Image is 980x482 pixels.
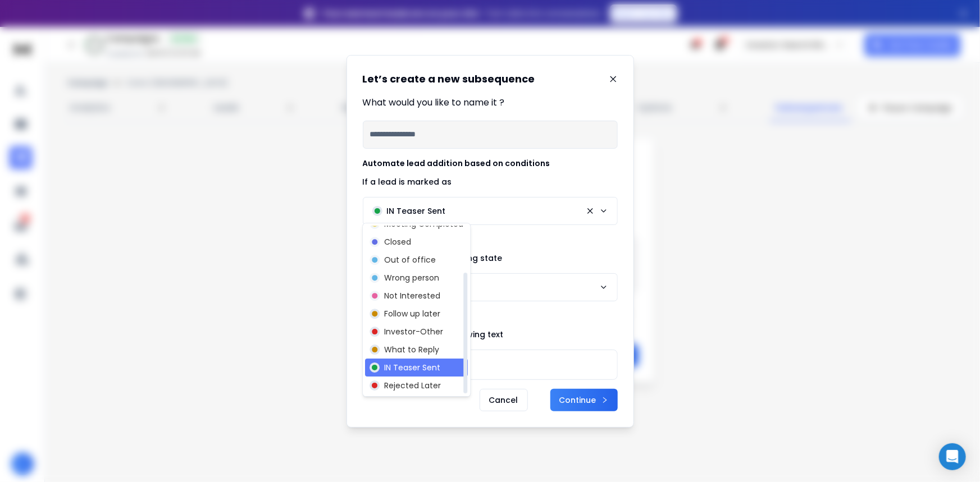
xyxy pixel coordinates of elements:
p: Cancel [480,389,528,411]
p: IN Teaser Sent [387,205,446,217]
button: Continue [550,389,618,411]
p: IN Teaser Sent [384,362,440,373]
h1: Let’s create a new subsequence [363,71,535,87]
p: Out of office [384,254,436,265]
label: If reply contains the following text [363,330,618,338]
p: Wrong person [384,272,439,283]
p: Rejected Later [384,380,441,391]
div: Open Intercom Messenger [939,443,966,470]
p: Not Interested [384,290,440,301]
h2: OR [363,310,618,322]
label: If the lead is in the following state [363,254,618,262]
p: What to Reply [384,344,439,355]
p: Investor-Other [384,326,443,337]
p: What would you like to name it ? [363,96,618,109]
h2: OR [363,234,618,245]
p: Closed [384,236,411,247]
h2: Automate lead addition based on conditions [363,158,618,169]
p: Meeting Completed [384,218,463,229]
p: Follow up later [384,308,440,319]
label: If a lead is marked as [363,178,618,186]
